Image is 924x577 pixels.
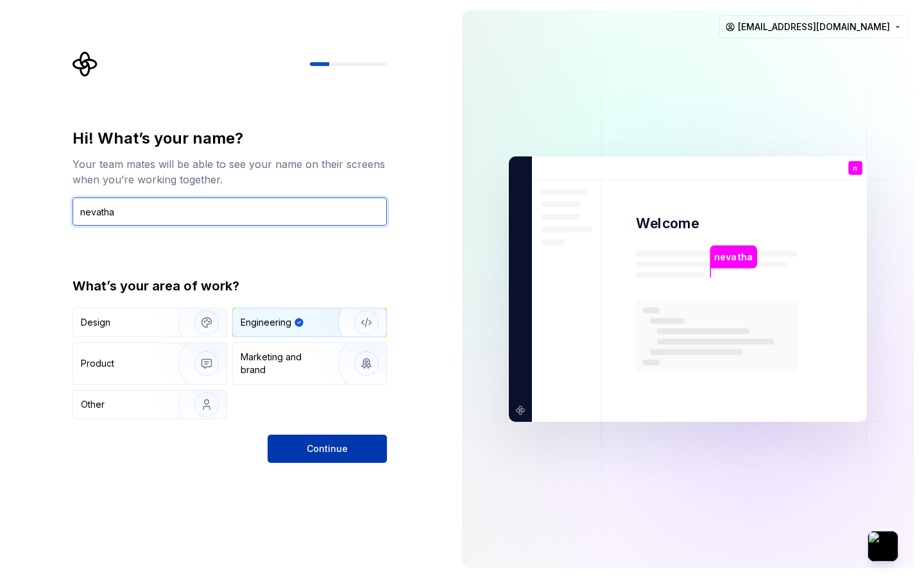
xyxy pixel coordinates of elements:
[81,316,110,329] div: Design
[268,435,387,463] button: Continue
[81,398,105,411] div: Other
[241,316,291,329] div: Engineering
[73,51,98,77] svg: Supernova Logo
[636,214,699,233] p: Welcome
[81,357,114,370] div: Product
[73,156,387,187] div: Your team mates will be able to see your name on their screens when you’re working together.
[853,165,857,172] p: n
[73,197,387,226] input: Han Solo
[738,21,890,33] span: [EMAIL_ADDRESS][DOMAIN_NAME]
[719,15,909,38] button: [EMAIL_ADDRESS][DOMAIN_NAME]
[714,250,752,264] p: nevatha
[73,277,387,295] div: What’s your area of work?
[241,351,327,376] div: Marketing and brand
[307,442,348,455] span: Continue
[73,128,387,149] div: Hi! What’s your name?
